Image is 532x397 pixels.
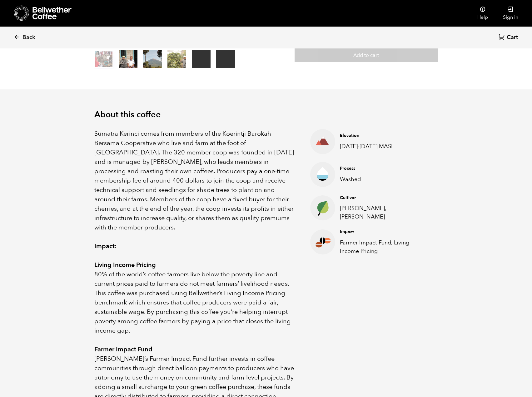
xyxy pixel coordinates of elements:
[507,34,518,41] span: Cart
[340,142,428,151] p: [DATE]-[DATE] MASL
[94,242,117,250] strong: Impact:
[216,50,235,68] video: Your browser does not support the video tag.
[22,34,35,41] span: Back
[94,261,156,269] strong: Living Income Pricing
[340,133,428,139] h4: Elevation
[340,229,428,235] h4: Impact
[94,270,291,335] span: 80% of the world’s coffee farmers live below the poverty line and current prices paid to farmers ...
[340,165,428,172] h4: Process
[340,195,428,201] h4: Cultivar
[94,345,152,354] strong: Farmer Impact Fund
[192,50,211,68] video: Your browser does not support the video tag.
[94,110,438,120] h2: About this coffee
[499,33,520,42] a: Cart
[340,204,428,221] p: [PERSON_NAME], [PERSON_NAME]
[340,175,428,183] p: Washed
[295,48,438,62] button: Add to cart
[94,129,295,232] p: Sumatra Kerinci comes from members of the Koerintji Barokah Bersama Cooperative who live and farm...
[340,239,428,255] p: Farmer Impact Fund, Living Income Pricing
